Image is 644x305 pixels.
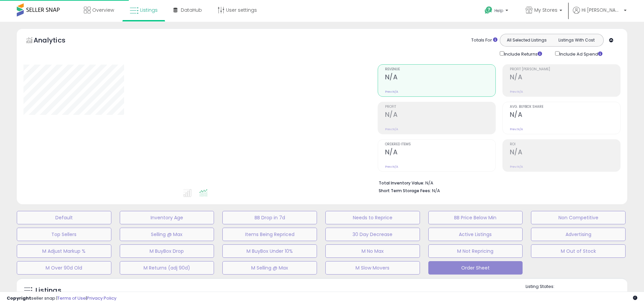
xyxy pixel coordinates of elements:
button: M BuyBox Under 10% [222,244,317,258]
button: BB Price Below Min [428,211,523,224]
a: Help [479,1,515,22]
button: M Selling @ Max [222,261,317,275]
b: Total Inventory Value: [379,180,424,186]
button: M Not Repricing [428,244,523,258]
small: Prev: N/A [385,165,398,169]
h2: N/A [510,111,620,120]
span: Profit [385,105,495,109]
button: Items Being Repriced [222,228,317,241]
h2: N/A [510,73,620,82]
span: Avg. Buybox Share [510,105,620,109]
span: Hi [PERSON_NAME] [582,7,622,13]
h2: N/A [385,111,495,120]
h2: N/A [385,73,495,82]
button: M Returns (adj 90d) [120,261,214,275]
span: Ordered Items [385,143,495,146]
i: Get Help [484,6,493,14]
button: Order Sheet [428,261,523,275]
div: Include Returns [495,50,550,58]
span: My Stores [534,7,557,13]
span: Listings [140,7,158,13]
h5: Analytics [34,35,78,47]
h2: N/A [385,148,495,157]
span: DataHub [181,7,202,13]
button: Inventory Age [120,211,214,224]
button: Needs to Reprice [325,211,420,224]
h2: N/A [510,148,620,157]
b: Short Term Storage Fees: [379,188,431,194]
small: Prev: N/A [510,90,523,94]
strong: Copyright [7,295,31,301]
a: Hi [PERSON_NAME] [573,7,627,22]
small: Prev: N/A [385,127,398,131]
button: All Selected Listings [502,36,552,45]
button: M No Max [325,244,420,258]
button: BB Drop in 7d [222,211,317,224]
div: Include Ad Spend [550,50,613,58]
small: Prev: N/A [385,90,398,94]
li: N/A [379,178,615,186]
button: M Adjust Markup % [17,244,111,258]
small: Prev: N/A [510,165,523,169]
button: M Slow Movers [325,261,420,275]
button: M BuyBox Drop [120,244,214,258]
button: M Over 90d Old [17,261,111,275]
span: Overview [92,7,114,13]
button: Selling @ Max [120,228,214,241]
button: Top Sellers [17,228,111,241]
span: Help [494,8,503,13]
button: M Out of Stock [531,244,626,258]
button: Non Competitive [531,211,626,224]
button: Default [17,211,111,224]
small: Prev: N/A [510,127,523,131]
button: Advertising [531,228,626,241]
span: N/A [432,187,440,194]
span: Revenue [385,68,495,71]
div: seller snap | | [7,295,116,302]
span: ROI [510,143,620,146]
button: Active Listings [428,228,523,241]
span: Profit [PERSON_NAME] [510,68,620,71]
button: Listings With Cost [551,36,601,45]
button: 30 Day Decrease [325,228,420,241]
div: Totals For [471,37,497,44]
